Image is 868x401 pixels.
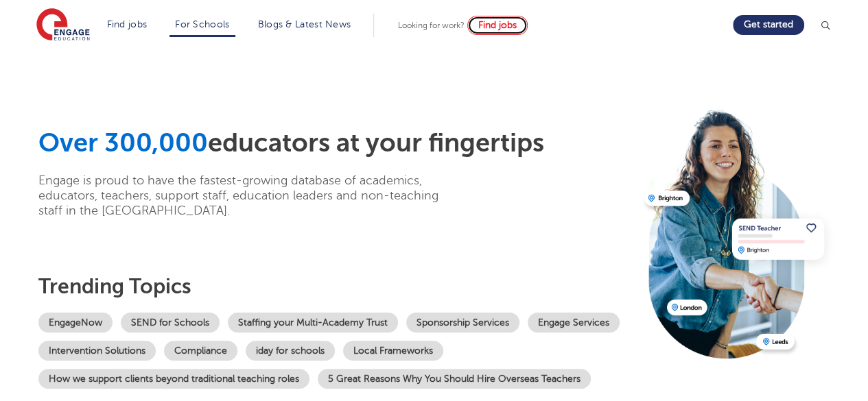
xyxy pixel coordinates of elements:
[107,19,148,29] a: Find jobs
[38,313,113,332] a: EngageNow
[38,341,156,361] a: Intervention Solutions
[38,173,460,218] p: Engage is proud to have the fastest-growing database of academics, educators, teachers, support s...
[398,21,465,30] span: Looking for work?
[228,313,398,332] a: Staffing your Multi-Academy Trust
[318,369,591,389] a: 5 Great Reasons Why You Should Hire Overseas Teachers
[175,19,229,29] a: For Schools
[343,341,443,361] a: Local Frameworks
[246,341,335,361] a: iday for schools
[164,341,237,361] a: Compliance
[406,313,519,332] a: Sponsorship Services
[121,313,220,332] a: SEND for Schools
[38,128,208,158] span: Over 300,000
[733,15,804,35] a: Get started
[38,127,634,159] h1: educators at your fingertips
[258,19,351,29] a: Blogs & Latest News
[478,20,517,30] span: Find jobs
[38,369,309,389] a: How we support clients beyond traditional teaching roles
[467,16,528,35] a: Find jobs
[38,274,634,299] h3: Trending topics
[528,313,620,332] a: Engage Services
[36,8,90,42] img: Engage Education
